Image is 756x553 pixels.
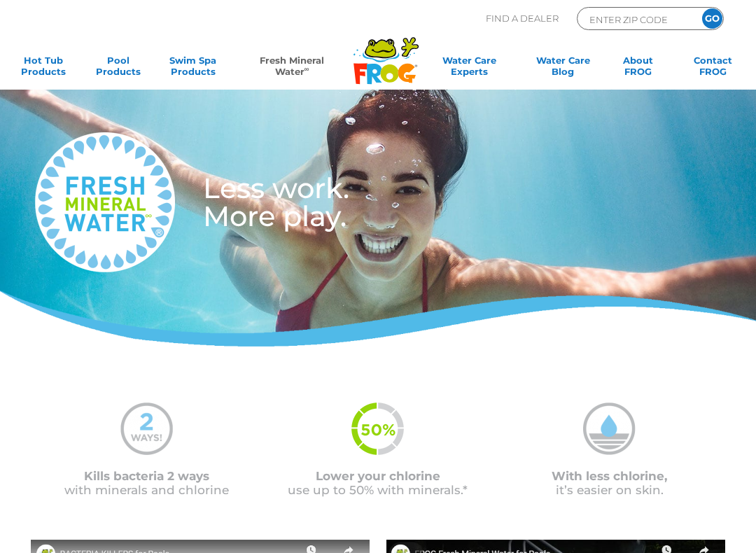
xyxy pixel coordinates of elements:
[421,55,517,83] a: Water CareExperts
[14,55,72,83] a: Hot TubProducts
[120,402,173,455] img: mineral-water-2-ways
[316,469,440,483] span: Lower your chlorine
[684,55,742,83] a: ContactFROG
[304,65,309,73] sup: ∞
[84,469,209,483] span: Kills bacteria 2 ways
[588,11,682,27] input: Zip Code Form
[609,55,667,83] a: AboutFROG
[239,55,345,83] a: Fresh MineralWater∞
[203,174,441,230] h3: Less work. More play.
[702,8,722,29] input: GO
[534,55,592,83] a: Water CareBlog
[262,469,494,497] p: use up to 50% with minerals.*
[351,402,404,455] img: fmw-50percent-icon
[552,469,667,483] span: With less chlorine,
[583,402,636,455] img: mineral-water-less-chlorine
[35,132,175,272] img: fresh-mineral-water-logo-medium
[31,469,262,497] p: with minerals and chlorine
[164,55,222,83] a: Swim SpaProducts
[89,55,147,83] a: PoolProducts
[486,7,559,30] p: Find A Dealer
[493,469,725,497] p: it’s easier on skin.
